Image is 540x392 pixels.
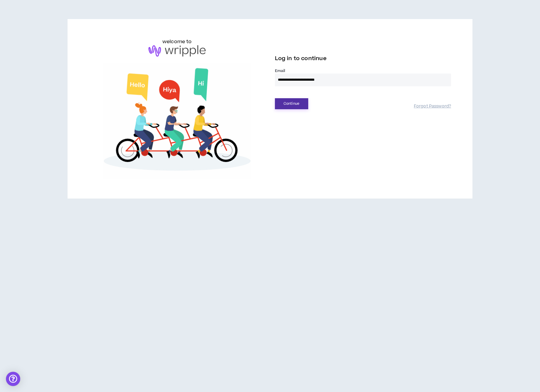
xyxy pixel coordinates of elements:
[275,68,451,74] label: Email
[275,55,327,62] span: Log in to continue
[414,104,451,109] a: Forgot Password?
[275,98,308,109] button: Continue
[148,45,206,57] img: logo-brand.png
[6,372,20,386] div: Open Intercom Messenger
[162,38,192,45] h6: welcome to
[89,63,265,179] img: Welcome to Wripple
